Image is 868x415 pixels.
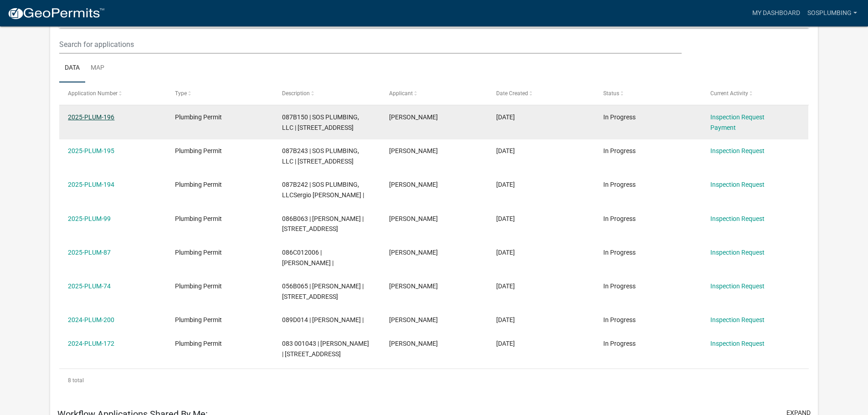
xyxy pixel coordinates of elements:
span: Sergio Monjaras [389,282,438,290]
span: In Progress [603,147,636,154]
a: My Dashboard [749,5,804,22]
datatable-header-cell: Current Activity [701,82,808,104]
span: Application Number [68,90,118,97]
span: Plumbing Permit [175,147,222,154]
datatable-header-cell: Application Number [59,82,166,104]
a: Inspection Request [710,249,765,256]
span: In Progress [603,113,636,121]
span: Date Created [496,90,528,97]
span: 04/10/2025 [496,282,515,290]
span: Sergio Monjaras [389,181,438,188]
span: Sergio Monjaras [389,215,438,222]
a: 2025-PLUM-195 [68,147,114,154]
span: 05/28/2025 [496,215,515,222]
a: Inspection Request [710,316,765,323]
datatable-header-cell: Description [273,82,380,104]
a: SOSPLUMBING [804,5,861,22]
span: In Progress [603,215,636,222]
span: Plumbing Permit [175,282,222,290]
span: 087B243 | SOS PLUMBING, LLC | 108 OLD MONTGOMERYVILLE RD [282,147,359,165]
span: Plumbing Permit [175,340,222,347]
a: 2025-PLUM-87 [68,249,111,256]
span: Sergio Monjaras [389,113,438,121]
datatable-header-cell: Date Created [488,82,595,104]
span: 09/29/2025 [496,147,515,154]
a: 2025-PLUM-99 [68,215,111,222]
span: In Progress [603,249,636,256]
a: 2024-PLUM-172 [68,340,114,347]
span: 087B242 | SOS PLUMBING, LLCSergio Esteban Monjaras | [282,181,364,199]
span: Plumbing Permit [175,215,222,222]
span: Plumbing Permit [175,181,222,188]
span: 05/05/2025 [496,249,515,256]
span: 09/29/2025 [496,113,515,121]
div: 8 total [59,369,809,392]
a: 2025-PLUM-74 [68,282,111,290]
a: 2025-PLUM-194 [68,181,114,188]
datatable-header-cell: Applicant [380,82,488,104]
a: Inspection Request [710,181,765,188]
span: Description [282,90,310,97]
span: Current Activity [710,90,748,97]
span: In Progress [603,316,636,323]
span: Sergio Monjaras [389,340,438,347]
span: 089D014 | Sergio Monjaras | [282,316,364,323]
span: 086C012006 | Sergio Monjaras | [282,249,334,266]
span: In Progress [603,282,636,290]
a: 2025-PLUM-196 [68,113,114,121]
span: Applicant [389,90,413,97]
span: 087B150 | SOS PLUMBING, LLC | 108 OLD MONTGOMERYVILLE RD [282,113,359,131]
span: Plumbing Permit [175,113,222,121]
a: Inspection Request [710,282,765,290]
datatable-header-cell: Status [594,82,701,104]
span: Sergio Monjaras [389,249,438,256]
span: 09/29/2025 [496,181,515,188]
a: Inspection Request [710,147,765,154]
a: Payment [710,124,736,131]
a: Inspection Request [710,113,765,121]
span: Plumbing Permit [175,249,222,256]
span: Type [175,90,187,97]
span: Sergio Monjaras [389,316,438,323]
span: Sergio Monjaras [389,147,438,154]
span: 10/08/2024 [496,316,515,323]
a: Inspection Request [710,215,765,222]
span: Status [603,90,619,97]
span: In Progress [603,340,636,347]
span: In Progress [603,181,636,188]
span: 083 001043 | Sergio Monjaras | 105 HIGHPINE DR [282,340,369,358]
span: 086B063 | Sergio Monjaras | 108 Old Montgomeryville Rd NE [282,215,364,233]
datatable-header-cell: Type [166,82,273,104]
a: Inspection Request [710,340,765,347]
span: Plumbing Permit [175,316,222,323]
a: 2024-PLUM-200 [68,316,114,323]
span: 056B065 | SERGIO MONJARAS | 108 OLD MONTGOMERYVILLE RD [282,282,364,300]
span: 08/28/2024 [496,340,515,347]
input: Search for applications [59,35,681,54]
a: Data [59,54,85,83]
a: Map [85,54,110,83]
